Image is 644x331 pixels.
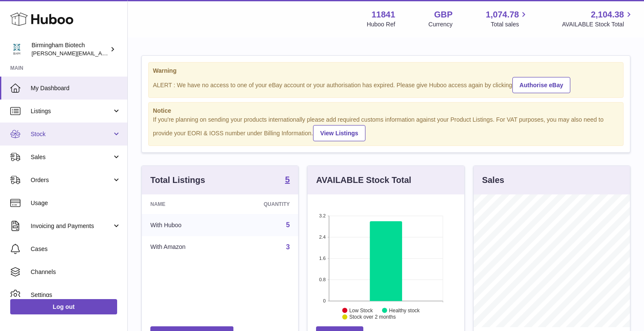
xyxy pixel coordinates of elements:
strong: GBP [434,9,452,20]
text: Healthy stock [389,308,420,314]
a: 1,074.78 Total sales [486,9,529,29]
a: 5 [285,175,290,185]
div: ALERT : We have no access to one of your eBay account or your authorisation has expired. Please g... [153,76,619,93]
text: 1.6 [319,256,326,261]
span: Sales [31,153,112,161]
div: Huboo Ref [367,20,395,29]
a: 3 [286,243,290,251]
span: Listings [31,107,112,115]
strong: 5 [285,175,290,184]
span: Cases [31,245,121,253]
a: Authorise eBay [512,77,571,93]
td: With Amazon [142,236,227,258]
img: m.hsu@birminghambiotech.co.uk [10,43,23,56]
span: Orders [31,176,112,184]
span: Usage [31,199,121,207]
h3: Total Listings [150,174,205,186]
span: 1,074.78 [486,9,519,20]
span: Settings [31,291,121,299]
span: Invoicing and Payments [31,222,112,230]
text: 0 [323,298,326,303]
a: Log out [10,299,117,314]
a: 2,104.38 AVAILABLE Stock Total [562,9,634,29]
div: Currency [428,20,453,29]
div: If you're planning on sending your products internationally please add required customs informati... [153,116,619,141]
span: Channels [31,268,121,276]
text: 2.4 [319,234,326,240]
span: [PERSON_NAME][EMAIL_ADDRESS][DOMAIN_NAME] [32,50,171,57]
text: 0.8 [319,277,326,282]
th: Name [142,194,227,214]
h3: Sales [482,174,504,186]
a: View Listings [313,125,365,141]
span: 2,104.38 [591,9,624,20]
strong: 11841 [371,9,395,20]
td: With Huboo [142,214,227,236]
span: Total sales [491,20,529,29]
text: 3.2 [319,213,326,218]
h3: AVAILABLE Stock Total [316,174,411,186]
span: AVAILABLE Stock Total [562,20,634,29]
th: Quantity [227,194,298,214]
strong: Warning [153,67,619,75]
div: Birmingham Biotech [32,41,108,57]
span: Stock [31,130,112,138]
text: Stock over 2 months [349,314,396,320]
a: 5 [286,221,290,228]
strong: Notice [153,107,619,115]
text: Low Stock [349,308,373,314]
span: My Dashboard [31,84,121,92]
